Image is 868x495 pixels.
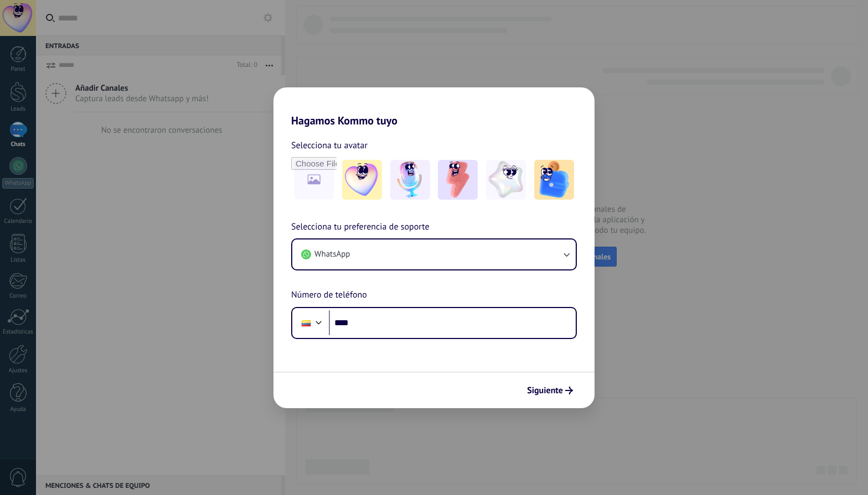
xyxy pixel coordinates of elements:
img: -3.jpeg [438,160,478,200]
span: Número de teléfono [291,288,367,303]
img: -2.jpeg [390,160,430,200]
img: -5.jpeg [534,160,574,200]
button: Siguiente [522,381,578,400]
img: -4.jpeg [486,160,526,200]
h2: Hagamos Kommo tuyo [273,87,595,127]
button: WhatsApp [292,239,576,269]
div: Ecuador: + 593 [296,311,317,335]
span: WhatsApp [314,249,350,260]
span: Selecciona tu preferencia de soporte [291,220,430,235]
span: Selecciona tu avatar [291,138,368,153]
img: -1.jpeg [342,160,382,200]
span: Siguiente [527,387,563,394]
